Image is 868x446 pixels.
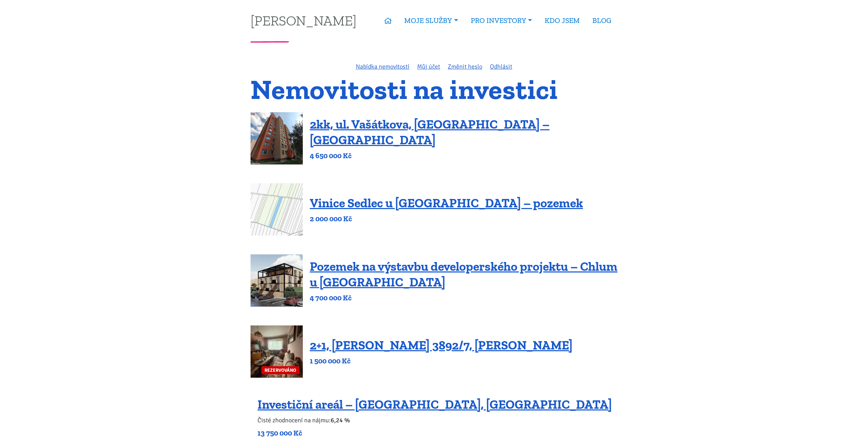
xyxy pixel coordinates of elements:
[310,214,583,224] p: 2 000 000 Kč
[258,397,612,412] a: Investiční areál – [GEOGRAPHIC_DATA], [GEOGRAPHIC_DATA]
[310,293,617,303] p: 4 700 000 Kč
[310,151,617,161] p: 4 650 000 Kč
[251,325,303,378] a: REZERVOVÁNO
[310,117,550,147] a: 2kk, ul. Vašátkova, [GEOGRAPHIC_DATA] – [GEOGRAPHIC_DATA]
[310,356,573,366] p: 1 500 000 Kč
[258,415,612,425] p: Čisté zhodnocení na nájmu:
[310,259,617,290] a: Pozemek na výstavbu developerského projektu – Chlum u [GEOGRAPHIC_DATA]
[310,338,573,353] a: 2+1, [PERSON_NAME] 3892/7, [PERSON_NAME]
[490,63,512,70] a: Odhlásit
[448,63,482,70] a: Změnit heslo
[251,78,617,101] h1: Nemovitosti na investici
[258,428,612,438] p: 13 750 000 Kč
[261,366,299,374] span: REZERVOVÁNO
[310,195,583,210] a: Vinice Sedlec u [GEOGRAPHIC_DATA] – pozemek
[251,14,356,27] a: [PERSON_NAME]
[417,63,440,70] a: Můj účet
[586,13,617,29] a: BLOG
[356,63,409,70] a: Nabídka nemovitostí
[331,416,350,424] b: 6,24 %
[398,13,464,29] a: MOJE SLUŽBY
[538,13,586,29] a: KDO JSEM
[464,13,538,29] a: PRO INVESTORY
